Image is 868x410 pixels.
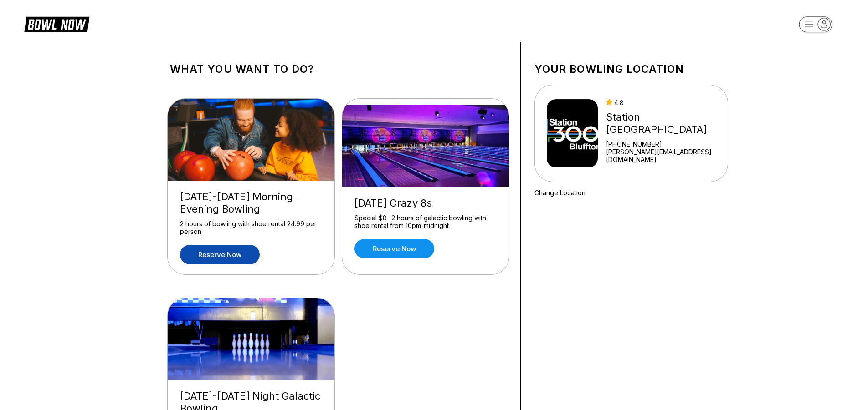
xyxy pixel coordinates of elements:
[534,189,586,197] a: Change Location
[342,105,510,187] img: Thursday Crazy 8s
[606,111,724,136] div: Station [GEOGRAPHIC_DATA]
[168,298,335,380] img: Friday-Saturday Night Galactic Bowling
[547,99,598,167] img: Station 300 Bluffton
[170,63,507,76] h1: What you want to do?
[354,239,434,258] a: Reserve now
[606,99,724,106] div: 4.8
[354,214,497,230] div: Special $8- 2 hours of galactic bowling with shoe rental from 10pm-midnight
[606,140,724,148] div: [PHONE_NUMBER]
[180,191,322,215] div: [DATE]-[DATE] Morning-Evening Bowling
[168,99,335,181] img: Friday-Sunday Morning-Evening Bowling
[354,197,497,209] div: [DATE] Crazy 8s
[534,63,728,76] h1: Your bowling location
[180,245,260,264] a: Reserve now
[606,148,724,163] a: [PERSON_NAME][EMAIL_ADDRESS][DOMAIN_NAME]
[180,220,322,236] div: 2 hours of bowling with shoe rental 24.99 per person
